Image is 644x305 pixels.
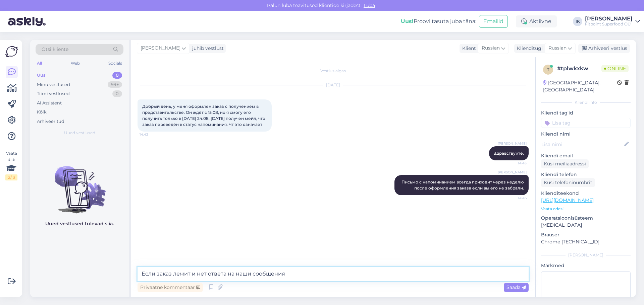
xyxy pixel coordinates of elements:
[140,132,165,137] span: 14:42
[601,65,629,72] span: Online
[585,16,640,27] a: [PERSON_NAME]Fitpoint Superfood OÜ
[112,90,122,97] div: 0
[541,118,631,128] input: Lisa tag
[37,118,64,125] div: Arhiveeritud
[541,178,595,187] div: Küsi telefoninumbrit
[138,82,529,88] div: [DATE]
[498,170,527,175] span: [PERSON_NAME]
[557,65,601,73] div: # tplwkxkw
[541,231,631,238] p: Brauser
[401,18,414,24] b: Uus!
[541,159,589,168] div: Küsi meiliaadressi
[506,284,526,290] span: Saada
[585,16,633,21] div: [PERSON_NAME]
[548,45,567,52] span: Russian
[479,15,508,28] button: Emailid
[460,45,476,52] div: Klient
[541,131,631,138] p: Kliendi nimi
[541,141,623,148] input: Lisa nimi
[107,59,123,68] div: Socials
[37,81,70,88] div: Minu vestlused
[498,141,527,146] span: [PERSON_NAME]
[36,59,43,68] div: All
[138,68,529,74] div: Vestlus algas
[482,45,500,52] span: Russian
[108,81,122,88] div: 99+
[578,44,630,53] div: Arhiveeri vestlus
[5,45,18,58] img: Askly Logo
[401,179,525,190] span: Письмо с напоминанием всегда приходит через неделю после оформления заказа если вы его не забрали.
[541,109,631,117] p: Kliendi tag'id
[37,109,47,116] div: Kõik
[543,79,617,93] div: [GEOGRAPHIC_DATA], [GEOGRAPHIC_DATA]
[541,262,631,269] p: Märkmed
[45,220,114,227] p: Uued vestlused tulevad siia.
[541,152,631,159] p: Kliendi email
[5,174,17,180] div: 2 / 3
[541,215,631,222] p: Operatsioonisüsteem
[541,190,631,197] p: Klienditeekond
[112,72,122,79] div: 0
[37,100,62,106] div: AI Assistent
[547,67,549,72] span: t
[362,2,377,8] span: Luba
[541,99,631,105] div: Kliendi info
[69,59,81,68] div: Web
[585,21,633,27] div: Fitpoint Superfood OÜ
[138,283,203,292] div: Privaatne kommentaar
[501,161,527,166] span: 14:45
[141,45,180,52] span: [PERSON_NAME]
[541,206,631,212] p: Vaata edasi ...
[541,171,631,178] p: Kliendi telefon
[516,15,557,27] div: Aktiivne
[5,150,17,180] div: Vaata siia
[501,196,527,201] span: 14:46
[541,222,631,229] p: [MEDICAL_DATA]
[30,154,129,214] img: No chats
[514,45,543,52] div: Klienditugi
[190,45,224,52] div: juhib vestlust
[142,104,266,127] span: Добрый день, у меня оформлен заказ с получением в представительстве. Он ждёт с 15.08, но я смогу ...
[541,238,631,245] p: Chrome [TECHNICAL_ID]
[401,17,476,25] div: Proovi tasuta juba täna:
[64,130,95,136] span: Uued vestlused
[138,267,529,281] textarea: Если заказ лежит и нет ответа на наши сообщения
[42,46,68,53] span: Otsi kliente
[494,151,524,156] span: Здравствуйте.
[37,72,46,79] div: Uus
[573,17,582,26] div: IK
[541,252,631,258] div: [PERSON_NAME]
[37,90,70,97] div: Tiimi vestlused
[541,197,594,203] a: [URL][DOMAIN_NAME]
